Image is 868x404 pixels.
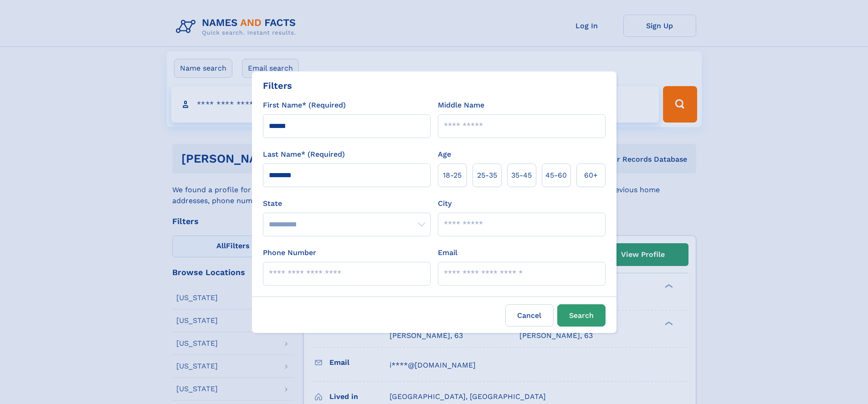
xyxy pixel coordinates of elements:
[263,198,431,209] label: State
[545,170,567,181] span: 45‑60
[511,170,532,181] span: 35‑45
[438,247,457,258] label: Email
[263,79,292,92] div: Filters
[505,304,554,327] label: Cancel
[438,149,451,160] label: Age
[438,198,452,209] label: City
[263,100,346,111] label: First Name* (Required)
[263,247,316,258] label: Phone Number
[557,304,606,327] button: Search
[438,100,484,111] label: Middle Name
[263,149,345,160] label: Last Name* (Required)
[443,170,462,181] span: 18‑25
[477,170,497,181] span: 25‑35
[584,170,598,181] span: 60+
